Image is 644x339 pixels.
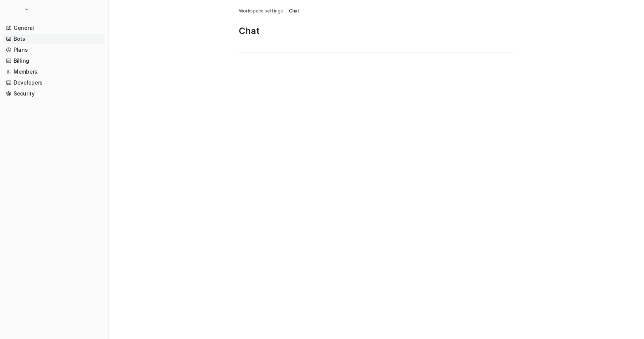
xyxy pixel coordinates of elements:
p: Chat [239,25,514,37]
a: General [3,23,105,33]
a: Security [3,88,105,99]
a: Chat [289,8,300,14]
a: Developers [3,77,105,88]
a: Bots [3,34,105,44]
a: Plans [3,45,105,55]
a: Members [3,66,105,77]
span: / [285,8,287,14]
a: Workspace settings [239,8,283,14]
a: Billing [3,55,105,66]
